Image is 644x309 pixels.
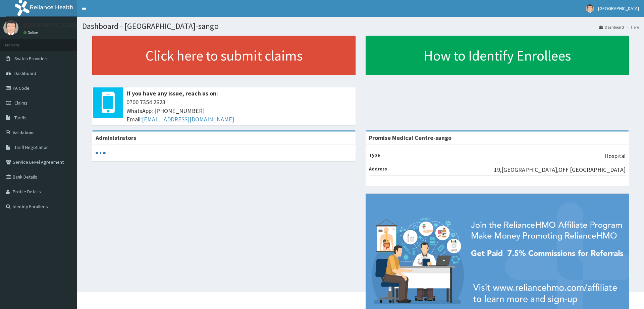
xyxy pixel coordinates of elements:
[14,144,49,150] span: Tariff Negotiation
[369,152,380,158] b: Type
[142,115,234,123] a: [EMAIL_ADDRESS][DOMAIN_NAME]
[23,30,40,35] a: Online
[598,5,639,11] span: [GEOGRAPHIC_DATA]
[14,55,49,62] span: Switch Providers
[369,166,387,172] b: Address
[366,36,629,75] a: How to Identify Enrollees
[23,22,79,28] p: [GEOGRAPHIC_DATA]
[96,134,136,142] b: Administrators
[625,24,639,30] li: Here
[92,36,356,75] a: Click here to submit claims
[3,20,18,35] img: User Image
[599,24,624,30] a: Dashboard
[126,89,218,97] b: If you have any issue, reach us on:
[604,152,626,160] p: Hospital
[14,100,28,106] span: Claims
[586,4,594,13] img: User Image
[369,134,451,142] strong: Promise Medical Centre-sango
[126,98,352,124] span: 0700 7354 2623 WhatsApp: [PHONE_NUMBER] Email:
[14,115,26,121] span: Tariffs
[14,70,36,76] span: Dashboard
[96,148,106,158] svg: audio-loading
[494,165,626,174] p: 19,[GEOGRAPHIC_DATA],OFF [GEOGRAPHIC_DATA]
[82,22,639,31] h1: Dashboard - [GEOGRAPHIC_DATA]-sango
